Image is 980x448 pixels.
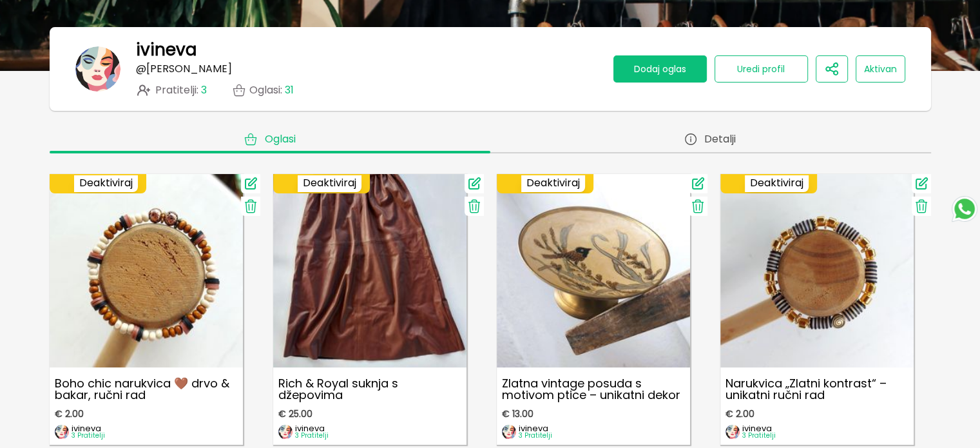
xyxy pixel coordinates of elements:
p: 3 Pratitelji [72,433,105,439]
p: @ [PERSON_NAME] [136,63,232,75]
img: image [55,425,69,439]
img: banner [75,46,120,92]
img: Zlatna vintage posuda s motivom ptice – unikatni dekor [497,174,690,367]
img: image [725,425,740,439]
button: Aktivan [856,55,905,83]
p: Zlatna vintage posuda s motivom ptice – unikatni dekor [497,373,690,406]
img: Narukvica „Zlatni kontrast“ – unikatni ručni rad [720,174,914,367]
p: Oglasi : [249,84,294,96]
button: Dodaj oglas [613,55,707,83]
span: Dodaj oglas [634,63,686,75]
p: ivineva [72,424,105,433]
p: ivineva [742,424,776,433]
p: Rich & Royal suknja s džepovima [273,373,466,406]
p: ivineva [295,424,329,433]
img: image [278,425,293,439]
span: Pratitelji : [155,84,207,96]
span: € 25.00 [278,409,312,419]
button: Uredi profil [715,55,808,83]
img: Boho chic narukvica 🤎 drvo & bakar, ručni rad [50,174,243,367]
p: 3 Pratitelji [519,433,552,439]
a: Narukvica „Zlatni kontrast“ – unikatni ručni radNarukvica „Zlatni kontrast“ – unikatni ručni rad€... [720,174,914,445]
a: Rich & Royal suknja s džepovimaRich & Royal suknja s džepovima€ 25.00imageivineva3 Pratitelji [273,174,466,445]
a: Zlatna vintage posuda s motivom ptice – unikatni dekorZlatna vintage posuda s motivom ptice – uni... [497,174,690,445]
p: Narukvica „Zlatni kontrast“ – unikatni ručni rad [720,373,914,406]
p: Boho chic narukvica 🤎 drvo & bakar, ručni rad [50,373,243,406]
span: € 2.00 [725,409,754,419]
p: 3 Pratitelji [742,433,776,439]
h1: ivineva [136,40,197,59]
img: image [502,425,516,439]
p: ivineva [519,424,552,433]
span: Oglasi [265,133,296,146]
a: Boho chic narukvica 🤎 drvo & bakar, ručni radBoho chic narukvica 🤎 drvo & bakar, ručni rad€ 2.00i... [50,174,243,445]
span: € 2.00 [55,409,84,419]
p: 3 Pratitelji [295,433,329,439]
span: 31 [285,83,294,97]
span: € 13.00 [502,409,533,419]
span: Detalji [704,133,736,146]
span: 3 [201,83,207,97]
img: Rich & Royal suknja s džepovima [273,174,466,367]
